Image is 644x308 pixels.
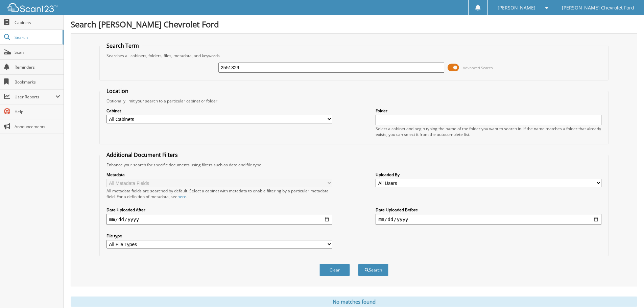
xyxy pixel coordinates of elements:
[319,264,350,276] button: Clear
[15,64,60,70] span: Reminders
[15,49,60,55] span: Scan
[103,53,605,58] div: Searches all cabinets, folders, files, metadata, and keywords
[71,19,637,30] h1: Search [PERSON_NAME] Chevrolet Ford
[376,207,601,213] label: Date Uploaded Before
[106,207,332,213] label: Date Uploaded After
[106,172,332,177] label: Metadata
[358,264,388,276] button: Search
[15,109,60,115] span: Help
[463,65,493,70] span: Advanced Search
[106,233,332,239] label: File type
[15,34,59,40] span: Search
[103,98,605,104] div: Optionally limit your search to a particular cabinet or folder
[7,3,57,12] img: scan123-logo-white.svg
[103,87,132,95] legend: Location
[562,6,634,10] span: [PERSON_NAME] Chevrolet Ford
[106,214,332,225] input: start
[103,162,605,168] div: Enhance your search for specific documents using filters such as date and file type.
[376,172,601,177] label: Uploaded By
[498,6,535,10] span: [PERSON_NAME]
[376,126,601,137] div: Select a cabinet and begin typing the name of the folder you want to search in. If the name match...
[15,79,60,85] span: Bookmarks
[106,108,332,114] label: Cabinet
[15,94,55,100] span: User Reports
[177,194,186,199] a: here
[376,214,601,225] input: end
[15,124,60,129] span: Announcements
[103,42,142,49] legend: Search Term
[71,297,637,307] div: No matches found
[103,151,181,159] legend: Additional Document Filters
[15,20,60,25] span: Cabinets
[376,108,601,114] label: Folder
[106,188,332,199] div: All metadata fields are searched by default. Select a cabinet with metadata to enable filtering b...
